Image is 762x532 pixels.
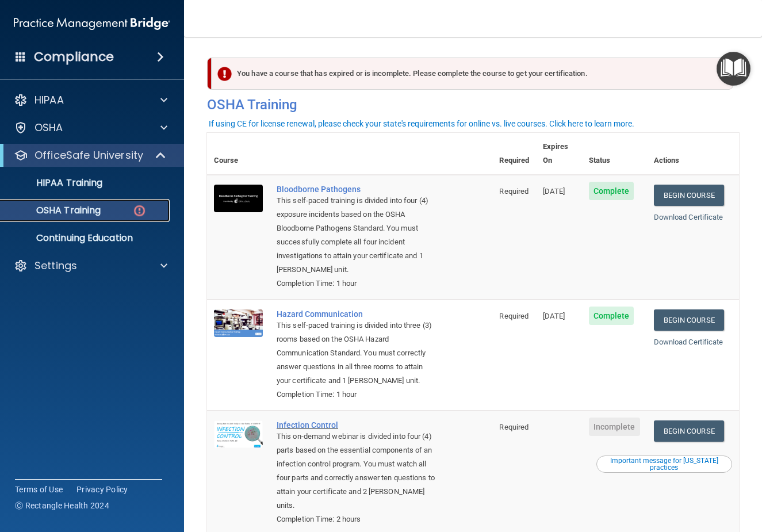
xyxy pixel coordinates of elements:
[277,420,435,430] a: Infection Control
[15,484,63,495] a: Terms of Use
[14,148,167,162] a: OfficeSafe University
[589,182,634,200] span: Complete
[277,512,435,526] div: Completion Time: 2 hours
[277,319,435,388] div: This self-paced training is divided into three (3) rooms based on the OSHA Hazard Communication S...
[132,204,147,218] img: danger-circle.6113f641.png
[654,213,723,221] a: Download Certificate
[598,457,730,471] div: Important message for [US_STATE] practices
[499,312,529,320] span: Required
[14,259,167,273] a: Settings
[14,93,167,107] a: HIPAA
[207,97,739,113] h4: OSHA Training
[654,309,724,331] a: Begin Course
[647,133,739,175] th: Actions
[277,185,435,194] a: Bloodborne Pathogens
[277,194,435,277] div: This self-paced training is divided into four (4) exposure incidents based on the OSHA Bloodborne...
[277,430,435,512] div: This on-demand webinar is divided into four (4) parts based on the essential components of an inf...
[35,93,64,107] p: HIPAA
[34,49,114,65] h4: Compliance
[492,133,536,175] th: Required
[277,309,435,319] a: Hazard Communication
[76,484,128,495] a: Privacy Policy
[499,187,529,196] span: Required
[499,423,529,431] span: Required
[217,67,232,81] img: exclamation-circle-solid-danger.72ef9ffc.png
[209,120,634,128] div: If using CE for license renewal, please check your state's requirements for online vs. live cours...
[7,177,102,189] p: HIPAA Training
[596,456,732,473] button: Read this if you are a dental practitioner in the state of CA
[277,388,435,401] div: Completion Time: 1 hour
[536,133,581,175] th: Expires On
[654,185,724,206] a: Begin Course
[35,148,143,162] p: OfficeSafe University
[582,133,647,175] th: Status
[212,58,733,90] div: You have a course that has expired or is incomplete. Please complete the course to get your certi...
[207,133,270,175] th: Course
[277,277,435,290] div: Completion Time: 1 hour
[543,312,565,320] span: [DATE]
[207,118,636,129] button: If using CE for license renewal, please check your state's requirements for online vs. live cours...
[15,500,109,511] span: Ⓒ Rectangle Health 2024
[14,12,170,35] img: PMB logo
[7,205,101,216] p: OSHA Training
[589,418,640,436] span: Incomplete
[14,121,167,135] a: OSHA
[543,187,565,196] span: [DATE]
[589,307,634,325] span: Complete
[654,420,724,442] a: Begin Course
[35,121,63,135] p: OSHA
[717,52,750,86] button: Open Resource Center
[654,338,723,346] a: Download Certificate
[35,259,77,273] p: Settings
[7,232,164,244] p: Continuing Education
